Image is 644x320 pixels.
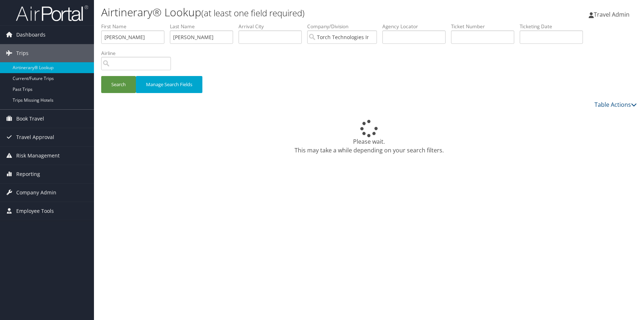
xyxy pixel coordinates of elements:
label: Arrival City [239,23,307,30]
div: Please wait. This may take a while depending on your search filters. [101,120,637,155]
span: Reporting [16,165,40,183]
small: (at least one field required) [201,7,305,19]
a: Travel Admin [589,4,637,25]
span: Travel Approval [16,128,54,146]
label: Ticketing Date [520,23,588,30]
span: Trips [16,44,29,62]
span: Risk Management [16,147,60,165]
label: First Name [101,23,170,30]
span: Travel Admin [594,10,630,18]
span: Book Travel [16,110,44,128]
label: Airline [101,50,176,57]
label: Last Name [170,23,239,30]
label: Company/Division [307,23,382,30]
img: airportal-logo.png [16,5,88,22]
span: Employee Tools [16,202,54,220]
label: Ticket Number [451,23,520,30]
button: Manage Search Fields [136,76,202,93]
span: Company Admin [16,184,56,202]
span: Dashboards [16,26,46,44]
button: Search [101,76,136,93]
label: Agency Locator [382,23,451,30]
a: Table Actions [594,101,637,109]
h1: Airtinerary® Lookup [101,5,458,20]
